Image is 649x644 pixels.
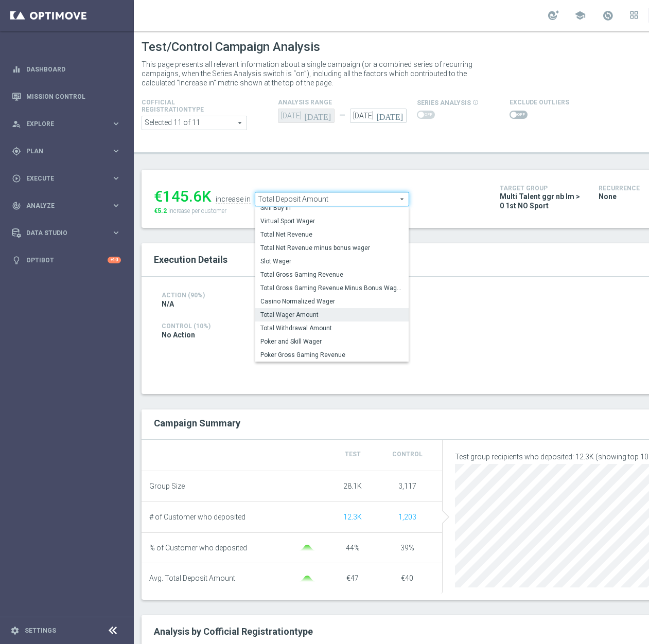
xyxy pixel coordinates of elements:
[574,10,586,21] span: school
[111,201,121,210] i: keyboard_arrow_right
[12,56,121,83] div: Dashboard
[11,174,121,183] button: play_circle_outline Execute keyboard_arrow_right
[26,230,111,236] span: Data Studio
[26,83,121,110] a: Mission Control
[12,174,21,183] i: play_circle_outline
[162,323,531,330] h4: Control (10%)
[12,65,21,74] i: equalizer
[346,574,359,582] span: €47
[260,351,404,359] span: Poker Gross Gaming Revenue
[11,65,121,74] button: equalizer Dashboard
[304,109,335,120] i: [DATE]
[154,187,212,206] div: €145.6K
[12,201,21,210] i: track_changes
[216,195,251,204] div: increase in
[297,545,318,551] img: gaussianGreen.svg
[260,217,404,225] span: Virtual Sport Wager
[400,544,414,552] span: 39%
[12,228,111,238] div: Data Studio
[260,271,404,279] span: Total Gross Gaming Revenue
[343,513,362,521] span: Show unique customers
[345,451,361,458] span: Test
[260,311,404,319] span: Total Wager Amount
[26,121,111,127] span: Explore
[12,119,21,129] i: person_search
[25,628,56,634] a: Settings
[260,337,404,346] span: Poker and Skill Wager
[335,111,350,120] div: —
[149,574,235,583] span: Avg. Total Deposit Amount
[398,513,416,521] span: Show unique customers
[11,229,121,237] button: Data Studio keyboard_arrow_right
[149,513,245,522] span: # of Customer who deposited
[12,256,21,265] i: lightbulb
[154,626,313,637] span: Analysis by Cofficial Registrationtype
[260,204,404,212] span: Skill Buy In
[162,292,242,299] h4: Action (90%)
[26,246,108,274] a: Optibot
[11,256,121,264] button: lightbulb Optibot +10
[417,99,471,106] span: series analysis
[11,202,121,210] button: track_changes Analyze keyboard_arrow_right
[162,299,174,309] span: N/A
[12,83,121,110] div: Mission Control
[12,174,111,183] div: Execute
[111,228,121,238] i: keyboard_arrow_right
[599,192,617,201] span: None
[500,192,583,210] span: Multi Talent ggr nb lm > 0 1st NO Sport
[26,56,121,83] a: Dashboard
[472,99,479,105] i: info_outline
[392,451,423,458] span: Control
[278,99,417,106] h4: analysis range
[12,201,111,210] div: Analyze
[108,257,121,263] div: +10
[401,574,413,582] span: €40
[142,116,247,130] span: Expert Online Expert Retail Master Online Master Retail Other and 6 more
[168,207,226,214] span: increase per customer
[11,120,121,128] button: person_search Explore keyboard_arrow_right
[154,418,240,428] h2: Campaign Summary
[12,147,111,156] div: Plan
[343,482,362,490] span: 28.1K
[149,544,247,552] span: % of Customer who deposited
[260,244,404,252] span: Total Net Revenue minus bonus wager
[510,99,569,106] h4: Exclude Outliers
[26,203,111,209] span: Analyze
[111,146,121,156] i: keyboard_arrow_right
[154,207,167,214] span: €5.2
[260,324,404,332] span: Total Withdrawal Amount
[11,93,121,101] button: Mission Control
[398,482,416,490] span: 3,117
[26,148,111,154] span: Plan
[500,185,583,192] h4: Target Group
[297,576,318,582] img: gaussianGreen.svg
[142,60,486,87] p: This page presents all relevant information about a single campaign (or a combined series of recu...
[10,626,20,635] i: settings
[260,257,404,265] span: Slot Wager
[260,284,404,292] span: Total Gross Gaming Revenue Minus Bonus Wagared
[11,147,121,155] button: gps_fixed Plan keyboard_arrow_right
[260,230,404,239] span: Total Net Revenue
[260,297,404,306] span: Casino Normalized Wager
[376,109,407,120] i: [DATE]
[142,99,229,113] h4: Cofficial Registrationtype
[12,119,111,129] div: Explore
[12,147,21,156] i: gps_fixed
[111,173,121,183] i: keyboard_arrow_right
[26,175,111,182] span: Execute
[111,119,121,129] i: keyboard_arrow_right
[346,544,360,552] span: 44%
[142,40,320,55] h1: Test/Control Campaign Analysis
[12,246,121,274] div: Optibot
[149,482,185,491] span: Group Size
[154,254,227,265] span: Execution Details
[350,109,407,123] input: Select Date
